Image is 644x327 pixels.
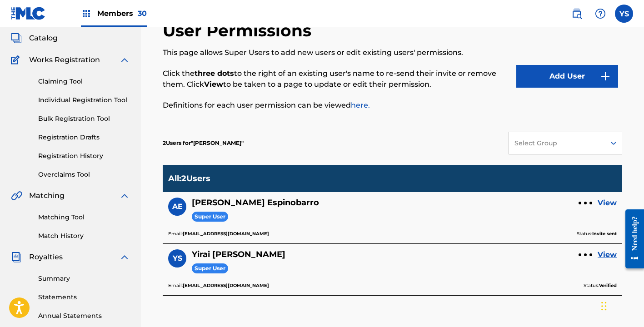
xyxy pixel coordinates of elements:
[592,231,617,237] b: Invite sent
[192,198,319,208] h5: Antonio Espinobarro
[600,71,611,82] img: 9d2ae6d4665cec9f34b9.svg
[11,33,22,44] img: Catalog
[598,249,617,260] a: View
[11,54,23,65] img: Works Registration
[11,252,22,263] img: Royalties
[204,80,223,89] strong: View
[38,114,130,124] a: Bulk Registration Tool
[192,249,285,260] h5: Yirai Santiago
[163,100,516,111] p: Definitions for each user permission can be viewed
[119,54,130,65] img: expand
[172,201,183,212] span: AE
[183,231,269,237] b: [EMAIL_ADDRESS][DOMAIN_NAME]
[168,230,269,238] p: Email:
[163,20,316,41] h2: User Permissions
[38,77,130,86] a: Claiming Tool
[601,292,607,320] div: Drag
[119,190,130,201] img: expand
[38,95,130,105] a: Individual Registration Tool
[11,7,46,20] img: MLC Logo
[38,213,130,222] a: Matching Tool
[516,65,618,88] button: Add User
[97,8,147,19] span: Members
[11,190,22,201] img: Matching
[183,282,269,288] b: [EMAIL_ADDRESS][DOMAIN_NAME]
[192,263,228,274] span: Super User
[598,198,617,208] a: View
[599,282,617,288] b: Verified
[29,33,58,44] span: Catalog
[163,68,516,90] p: Click the to the right of an existing user's name to re-send their invite or remove them. Click t...
[138,9,147,18] span: 30
[571,8,582,19] img: search
[595,8,606,19] img: help
[38,292,130,302] a: Statements
[619,202,644,277] iframe: Resource Center
[514,139,599,148] div: Select Group
[81,8,92,19] img: Top Rightsholders
[29,54,100,65] span: Works Registration
[591,5,609,23] div: Help
[577,230,617,238] p: Status:
[29,190,65,201] span: Matching
[599,283,644,327] iframe: Chat Widget
[568,5,586,23] a: Public Search
[38,274,130,283] a: Summary
[119,252,130,263] img: expand
[38,133,130,142] a: Registration Drafts
[38,170,130,179] a: Overclaims Tool
[195,69,234,78] strong: three dots
[38,231,130,241] a: Match History
[29,252,63,263] span: Royalties
[615,5,633,23] div: User Menu
[351,101,370,109] a: here.
[192,212,228,222] span: Super User
[163,47,516,58] p: This page allows Super Users to add new users or edit existing users' permissions.
[173,253,182,264] span: YS
[38,151,130,161] a: Registration History
[191,139,244,146] span: Antonio Espinobarro
[38,311,130,321] a: Annual Statements
[11,33,58,44] a: CatalogCatalog
[163,139,191,146] span: 2 Users for
[168,173,210,183] p: All : 2 Users
[584,282,617,290] p: Status:
[168,282,269,290] p: Email:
